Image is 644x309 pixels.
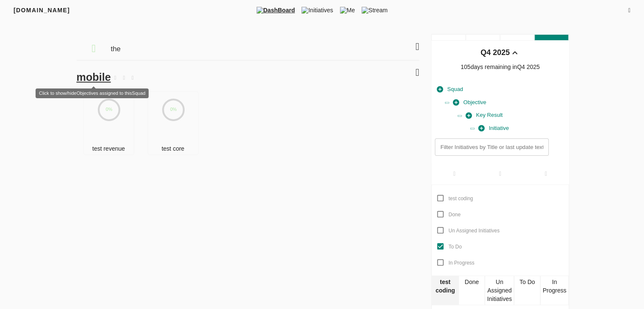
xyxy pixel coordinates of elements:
img: me.png [340,7,347,14]
span: In Progress [448,260,474,266]
span: Squad [437,85,463,94]
span: 105 days remaining in Q4 2025 [461,63,540,70]
span: test coding [448,196,473,201]
div: Un Assigned Initiatives [485,276,514,305]
span: Done [448,212,461,218]
img: tic.png [301,7,308,14]
div: In Progress [540,276,568,305]
span: Initiative [478,124,509,133]
span: Key Result [466,110,503,120]
div: Done [459,276,485,305]
div: Q4 2025 [481,47,510,58]
span: To Do [448,244,462,250]
span: Stream [358,6,391,14]
button: Key Result [464,109,505,122]
text: 0% [170,107,177,112]
div: To Do [514,276,541,305]
button: Squad [435,83,465,96]
img: stream.png [362,7,368,14]
img: dashboard.png [257,7,263,14]
text: 0% [106,107,112,112]
span: Objective [453,98,486,108]
span: the [111,36,122,54]
span: Un Assigned Initiatives [448,228,500,234]
span: DashBoard [253,6,299,14]
span: Me [337,6,358,14]
span: [DOMAIN_NAME] [14,7,70,14]
input: Filter Initiatives by Title or last update text [435,138,548,156]
span: Initiatives [298,6,336,14]
div: test revenue [84,143,134,154]
button: Initiative [476,122,511,135]
button: Objective [451,96,488,109]
div: test core [148,143,198,154]
div: test coding [432,276,459,305]
span: mobile [77,71,111,83]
